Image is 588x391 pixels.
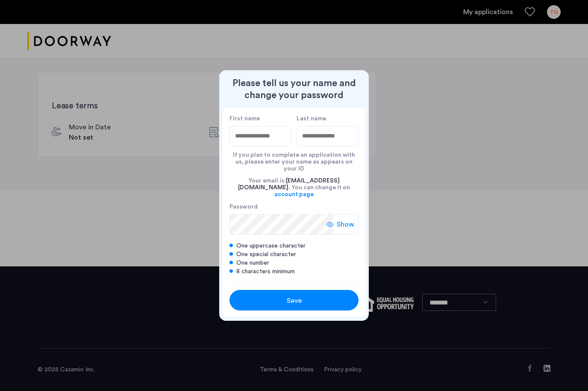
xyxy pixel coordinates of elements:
[337,219,354,230] span: Show
[223,77,365,101] h2: Please tell us your name and change your password
[229,172,359,203] div: Your email is: . You can change it on
[229,242,359,250] div: One uppercase character
[274,191,314,198] a: account page
[229,115,291,122] label: First name
[229,250,359,259] div: One special character
[229,259,359,267] div: One number
[229,290,359,310] button: button
[238,178,340,191] span: [EMAIL_ADDRESS][DOMAIN_NAME]
[287,295,302,306] span: Save
[229,146,359,172] div: If you plan to complete an application with us, please enter your name as appears on your ID
[229,203,334,211] label: Password
[229,267,359,276] div: 8 characters minimum
[297,115,359,122] label: Last name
